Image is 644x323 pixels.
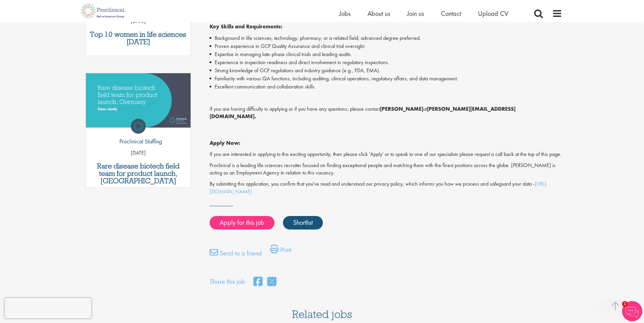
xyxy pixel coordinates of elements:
[267,275,276,289] a: share on twitter
[478,9,508,18] a: Upload CV
[210,216,275,230] a: Apply for this job
[270,245,291,258] a: Print
[210,277,245,287] label: Share this job
[210,180,562,196] p: By submitting this application, you confirm that you've read and understood our privacy policy, w...
[86,73,191,133] a: Link to a post
[210,34,562,42] li: Background in life sciences, technology, pharmacy, or a related field; advanced degree preferred.
[622,301,642,321] img: Chatbot
[283,216,323,230] a: Shortlist
[114,137,162,146] p: Proclinical Staffing
[210,139,240,146] strong: Apply Now:
[210,66,562,75] li: Strong knowledge of GCP regulations and industry guidance (e.g., FDA, EMA).
[114,119,162,149] a: Proclinical Staffing Proclinical Staffing
[210,162,562,177] p: Proclinical is a leading life sciences recruiter focused on finding exceptional people and matchi...
[210,58,562,66] li: Experience in inspection readiness and direct involvement in regulatory inspections.
[254,275,262,289] a: share on facebook
[210,42,562,50] li: Proven experience in GCP Quality Assurance and clinical trial oversight.
[210,180,546,195] a: [URL][DOMAIN_NAME]
[210,50,562,58] li: Expertise in managing late-phase clinical trials and leading audits.
[441,9,461,18] a: Contact
[89,162,188,185] a: Rare disease biotech field team for product launch, [GEOGRAPHIC_DATA]
[407,9,424,18] a: Join us
[622,301,628,307] span: 1
[339,9,351,18] a: Jobs
[86,149,191,157] p: [DATE]
[5,298,91,318] iframe: reCAPTCHA
[210,248,262,262] a: Send to a friend
[210,75,562,83] li: Familiarity with various QA functions, including auditing, clinical operations, regulatory affair...
[210,151,562,158] p: If you are interested in applying to this exciting opportunity, then please click 'Apply' or to s...
[89,31,188,46] a: Top 10 women in life sciences [DATE]
[210,105,562,121] p: If you are having difficulty in applying or if you have any questions, please contact at
[367,9,390,18] a: About us
[210,105,516,120] strong: [PERSON_NAME][EMAIL_ADDRESS][DOMAIN_NAME].
[131,119,146,134] img: Proclinical Staffing
[210,23,282,30] strong: Key Skills and Requirements:
[380,105,423,112] strong: [PERSON_NAME]
[210,83,562,91] li: Excellent communication and collaboration skills.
